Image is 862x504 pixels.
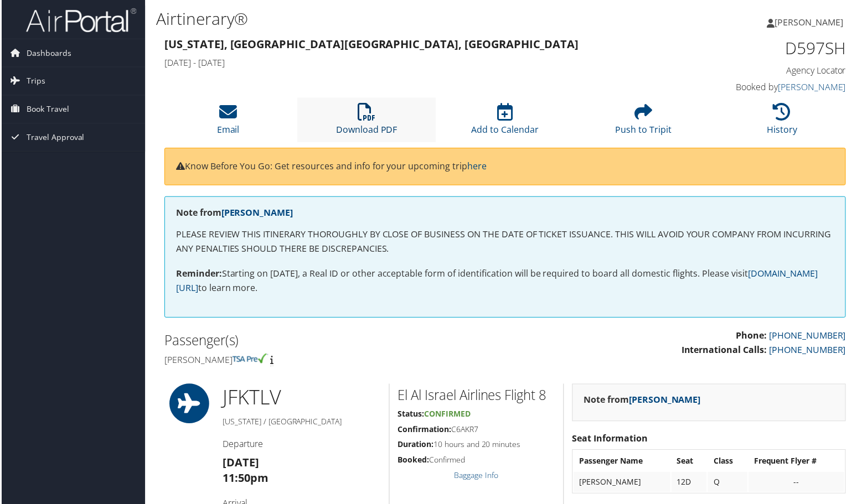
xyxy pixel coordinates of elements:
th: Seat [672,453,708,472]
strong: [US_STATE], [GEOGRAPHIC_DATA] [GEOGRAPHIC_DATA], [GEOGRAPHIC_DATA] [163,37,579,51]
h1: Airtinerary® [155,7,622,30]
h4: Departure [221,439,380,451]
strong: Note from [584,395,701,407]
p: Starting on [DATE], a Real ID or other acceptable form of identification will be required to boar... [175,268,835,296]
a: [PERSON_NAME] [629,395,701,407]
img: airportal-logo.png [24,7,135,33]
a: Push to Tripit [616,110,673,136]
strong: Duration: [398,440,433,451]
h4: [DATE] - [DATE] [163,56,672,69]
span: Confirmed [424,410,471,420]
h4: Booked by [689,81,847,93]
p: PLEASE REVIEW THIS ITINERARY THOROUGHLY BY CLOSE OF BUSINESS ON THE DATE OF TICKET ISSUANCE. THIS... [175,228,835,257]
strong: Note from [175,207,292,219]
a: Email [216,110,239,136]
strong: 11:50pm [221,472,267,487]
strong: Seat Information [572,434,648,446]
span: Travel Approval [25,124,83,152]
img: tsa-precheck.png [231,355,267,365]
span: [PERSON_NAME] [776,16,844,28]
td: Q [709,474,748,493]
strong: International Calls: [682,345,768,357]
th: Frequent Flyer # [750,453,845,472]
a: Baggage Info [454,471,498,482]
h4: [PERSON_NAME] [163,355,497,367]
a: [PHONE_NUMBER] [770,345,847,357]
strong: Confirmation: [398,425,451,436]
span: Dashboards [25,39,70,67]
strong: Status: [398,410,424,420]
a: Add to Calendar [472,110,539,136]
a: here [467,160,487,173]
a: [PHONE_NUMBER] [770,330,847,342]
span: Trips [25,67,44,95]
h5: Confirmed [398,456,555,467]
h5: [US_STATE] / [GEOGRAPHIC_DATA] [221,418,380,429]
strong: Phone: [737,330,768,342]
span: Book Travel [25,96,68,123]
h5: 10 hours and 20 minutes [398,440,555,451]
h2: Passenger(s) [163,332,497,351]
a: Download PDF [335,110,397,136]
strong: [DATE] [221,456,258,471]
a: [DOMAIN_NAME][URL] [175,268,819,295]
strong: Reminder: [175,268,221,280]
p: Know Before You Go: Get resources and info for your upcoming trip [175,160,835,174]
div: -- [755,479,840,489]
h1: JFK TLV [221,385,380,413]
h4: Agency Locator [689,64,847,76]
td: [PERSON_NAME] [574,474,671,493]
a: [PERSON_NAME] [768,6,855,39]
th: Class [709,453,748,472]
a: [PERSON_NAME] [779,81,847,93]
td: 12D [672,474,708,493]
strong: Booked: [398,456,429,466]
h5: C6AKR7 [398,425,555,437]
h1: D597SH [689,37,847,60]
a: [PERSON_NAME] [220,207,292,219]
a: History [768,110,798,136]
th: Passenger Name [574,453,671,472]
h2: El Al Israel Airlines Flight 8 [398,387,555,406]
